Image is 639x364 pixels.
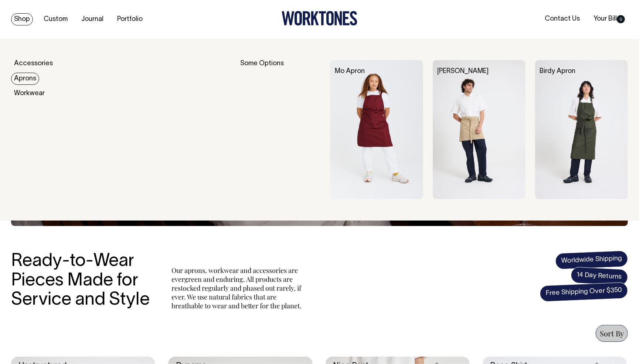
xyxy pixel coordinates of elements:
[240,60,320,199] div: Some Options
[41,13,71,25] a: Custom
[438,68,489,74] a: [PERSON_NAME]
[11,73,39,85] a: Aprons
[555,250,628,270] span: Worldwide Shipping
[617,15,625,23] span: 0
[330,60,423,199] img: Mo Apron
[591,13,628,25] a: Your Bill0
[540,282,628,302] span: Free Shipping Over $350
[535,60,628,199] img: Birdy Apron
[542,13,583,25] a: Contact Us
[171,266,305,310] p: Our aprons, workwear and accessories are evergreen and enduring. All products are restocked regul...
[11,87,48,100] a: Workwear
[11,252,155,310] h3: Ready-to-Wear Pieces Made for Service and Style
[433,60,526,199] img: Bobby Apron
[114,13,146,25] a: Portfolio
[571,267,628,286] span: 14 Day Returns
[11,58,56,70] a: Accessories
[540,68,576,74] a: Birdy Apron
[600,328,624,338] span: Sort By
[78,13,106,25] a: Journal
[11,13,33,25] a: Shop
[335,68,365,74] a: Mo Apron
